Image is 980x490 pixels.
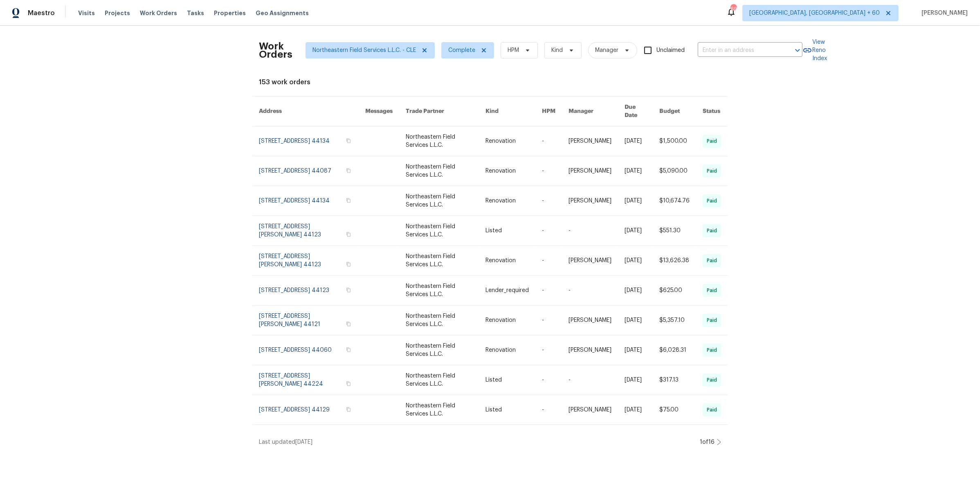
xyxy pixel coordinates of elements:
span: [PERSON_NAME] [918,9,968,17]
button: Copy Address [345,231,352,238]
td: Northeastern Field Services L.L.C. [399,335,479,365]
td: Northeastern Field Services L.L.C. [399,395,479,425]
span: Geo Assignments [256,9,309,17]
th: Address [252,97,359,126]
td: Renovation [479,156,535,186]
input: Enter in an address [698,44,780,57]
td: - [535,216,562,246]
td: - [562,216,618,246]
span: [GEOGRAPHIC_DATA], [GEOGRAPHIC_DATA] + 60 [749,9,880,17]
td: Renovation [479,126,535,156]
button: Copy Address [345,406,352,413]
td: Listed [479,216,535,246]
button: Copy Address [345,346,352,353]
div: 153 work orders [259,78,721,86]
span: Visits [78,9,95,17]
button: Copy Address [345,380,352,387]
td: - [535,276,562,306]
td: [PERSON_NAME] [562,156,618,186]
th: Manager [562,97,618,126]
span: Properties [214,9,246,17]
span: Projects [105,9,130,17]
div: Last updated [259,438,697,446]
td: Northeastern Field Services L.L.C. [399,216,479,246]
button: Copy Address [345,167,352,174]
td: - [535,156,562,186]
button: Copy Address [345,137,352,144]
td: - [535,246,562,276]
td: Renovation [479,246,535,276]
th: Status [696,97,728,126]
td: [PERSON_NAME] [562,306,618,335]
td: Northeastern Field Services L.L.C. [399,246,479,276]
span: Manager [595,46,618,54]
span: Kind [551,46,563,54]
button: Copy Address [345,320,352,328]
td: Northeastern Field Services L.L.C. [399,126,479,156]
th: Due Date [618,97,653,126]
td: - [535,126,562,156]
td: - [535,186,562,216]
td: Northeastern Field Services L.L.C. [399,156,479,186]
div: 1 of 16 [700,438,715,446]
td: - [562,365,618,395]
td: Renovation [479,335,535,365]
div: 693 [731,5,736,13]
td: Listed [479,365,535,395]
td: Northeastern Field Services L.L.C. [399,306,479,335]
button: Copy Address [345,197,352,204]
td: - [535,395,562,425]
td: Northeastern Field Services L.L.C. [399,186,479,216]
td: - [562,276,618,306]
button: Copy Address [345,286,352,294]
td: Renovation [479,306,535,335]
td: Northeastern Field Services L.L.C. [399,276,479,306]
th: Kind [479,97,535,126]
h2: Work Orders [259,42,292,58]
span: [DATE] [295,439,312,445]
td: Listed [479,395,535,425]
button: Copy Address [345,261,352,268]
span: HPM [508,46,519,54]
th: Messages [359,97,399,126]
td: Renovation [479,186,535,216]
span: Complete [448,46,475,54]
span: Work Orders [140,9,177,17]
span: Northeastern Field Services L.L.C. - CLE [312,46,416,54]
th: HPM [535,97,562,126]
td: [PERSON_NAME] [562,395,618,425]
span: Maestro [28,9,55,17]
td: [PERSON_NAME] [562,335,618,365]
td: Lender_required [479,276,535,306]
button: Open [792,45,803,56]
span: Unclaimed [656,46,685,55]
td: [PERSON_NAME] [562,126,618,156]
th: Trade Partner [399,97,479,126]
th: Budget [653,97,696,126]
td: - [535,306,562,335]
td: [PERSON_NAME] [562,246,618,276]
td: - [535,365,562,395]
td: - [535,335,562,365]
a: View Reno Index [802,38,827,63]
td: Northeastern Field Services L.L.C. [399,365,479,395]
td: [PERSON_NAME] [562,186,618,216]
span: Tasks [187,10,204,16]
